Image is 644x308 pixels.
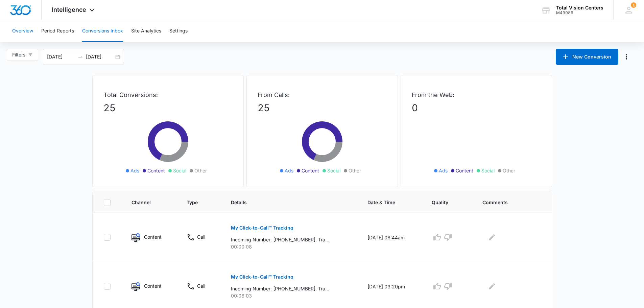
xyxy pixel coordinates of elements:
[258,101,387,115] p: 25
[482,199,531,206] span: Comments
[231,275,293,279] p: My Click-to-Call™ Tracking
[12,20,33,42] button: Overview
[481,167,495,174] span: Social
[231,285,329,292] p: Incoming Number: [PHONE_NUMBER], Tracking Number: [PHONE_NUMBER], Ring To: [PHONE_NUMBER], Caller...
[486,232,497,243] button: Edit Comments
[412,101,541,115] p: 0
[231,236,329,243] p: Incoming Number: [PHONE_NUMBER], Tracking Number: [PHONE_NUMBER], Ring To: [PHONE_NUMBER], Caller...
[169,20,188,42] button: Settings
[147,167,165,174] span: Content
[432,199,456,206] span: Quality
[631,2,636,8] span: 1
[78,54,83,60] span: to
[359,213,423,262] td: [DATE] 08:44am
[621,51,632,62] button: Manage Numbers
[456,167,473,174] span: Content
[86,53,114,61] input: End date
[103,90,233,99] p: Total Conversions:
[231,269,293,285] button: My Click-to-Call™ Tracking
[231,220,293,236] button: My Click-to-Call™ Tracking
[7,49,38,61] button: Filters
[327,167,340,174] span: Social
[439,167,448,174] span: Ads
[231,243,351,250] p: 00:00:08
[52,6,86,13] span: Intelligence
[47,53,75,61] input: Start date
[131,20,161,42] button: Site Analytics
[187,199,205,206] span: Type
[144,233,162,240] p: Content
[103,101,233,115] p: 25
[78,54,83,60] span: swap-right
[631,2,636,8] div: notifications count
[82,20,123,42] button: Conversions Inbox
[231,226,293,230] p: My Click-to-Call™ Tracking
[556,5,603,10] div: account name
[144,282,162,289] p: Content
[367,199,405,206] span: Date & Time
[349,167,361,174] span: Other
[412,90,541,99] p: From the Web:
[503,167,515,174] span: Other
[486,281,497,292] button: Edit Comments
[130,167,139,174] span: Ads
[302,167,319,174] span: Content
[285,167,293,174] span: Ads
[231,292,351,299] p: 00:06:03
[197,233,205,240] p: Call
[12,51,25,58] span: Filters
[556,10,603,15] div: account id
[173,167,186,174] span: Social
[194,167,207,174] span: Other
[258,90,387,99] p: From Calls:
[132,199,161,206] span: Channel
[556,49,618,65] button: New Conversion
[41,20,74,42] button: Period Reports
[197,282,205,289] p: Call
[231,199,341,206] span: Details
